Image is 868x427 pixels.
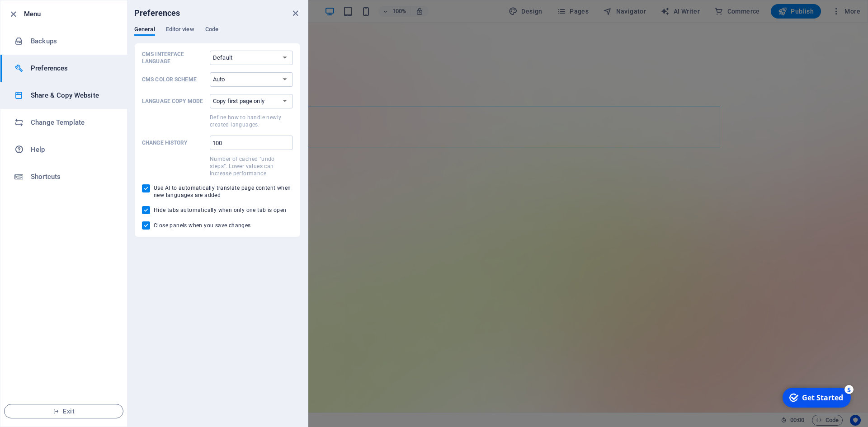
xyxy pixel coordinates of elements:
p: Language Copy Mode [142,98,206,105]
button: Exit [4,404,123,418]
h6: Shortcuts [31,171,114,182]
h6: Backups [31,36,114,47]
h6: Help [31,144,114,155]
span: Code [205,24,218,37]
div: Get Started 5 items remaining, 0% complete [5,4,73,23]
select: CMS Interface Language [210,51,293,65]
h6: Share & Copy Website [31,90,114,101]
h6: Change Template [31,117,114,128]
h6: Menu [24,9,120,19]
span: General [134,24,155,37]
p: CMS Interface Language [142,51,206,65]
p: Change history [142,139,206,146]
button: close [290,8,301,19]
h6: Preferences [31,63,114,74]
input: Change historyNumber of cached “undo steps”. Lower values can increase performance. [210,136,293,150]
h6: Preferences [134,8,180,19]
div: 5 [67,1,76,10]
p: Define how to handle newly created languages. [210,114,293,128]
select: Language Copy ModeDefine how to handle newly created languages. [210,94,293,108]
select: CMS Color Scheme [210,72,293,87]
div: Get Started [24,9,66,19]
a: Help [0,136,127,163]
div: Preferences [134,26,301,43]
p: CMS Color Scheme [142,76,206,83]
span: Use AI to automatically translate page content when new languages are added [154,184,293,199]
p: Number of cached “undo steps”. Lower values can increase performance. [210,155,293,177]
span: Close panels when you save changes [154,222,251,229]
span: Editor view [166,24,194,37]
span: Exit [12,408,116,415]
span: Hide tabs automatically when only one tab is open [154,206,287,214]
